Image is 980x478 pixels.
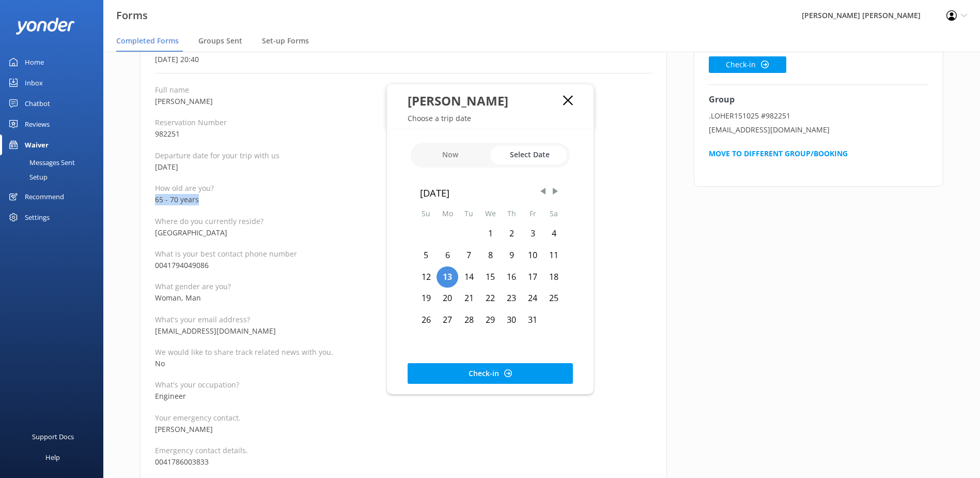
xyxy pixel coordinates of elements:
[442,208,453,218] abbr: Monday
[543,223,565,245] div: Sat Oct 04 2025
[530,208,536,218] abbr: Friday
[458,309,479,331] div: Tue Oct 28 2025
[479,245,501,266] div: Wed Oct 08 2025
[416,266,437,288] div: Sun Oct 12 2025
[543,245,565,266] div: Sat Oct 11 2025
[437,266,458,288] div: Mon Oct 13 2025
[416,245,437,266] div: Sun Oct 05 2025
[563,95,573,106] button: Close
[485,208,496,218] abbr: Wednesday
[522,266,543,288] div: Fri Oct 17 2025
[416,288,437,309] div: Sun Oct 19 2025
[543,266,565,288] div: Sat Oct 18 2025
[458,288,479,309] div: Tue Oct 21 2025
[501,266,522,288] div: Thu Oct 16 2025
[522,288,543,309] div: Fri Oct 24 2025
[458,266,479,288] div: Tue Oct 14 2025
[416,309,437,331] div: Sun Oct 26 2025
[422,208,430,218] abbr: Sunday
[538,186,548,197] span: Previous Month
[458,245,479,266] div: Tue Oct 07 2025
[501,245,522,266] div: Thu Oct 09 2025
[522,309,543,331] div: Fri Oct 31 2025
[522,223,543,245] div: Fri Oct 03 2025
[479,309,501,331] div: Wed Oct 29 2025
[479,266,501,288] div: Wed Oct 15 2025
[408,92,563,109] div: [PERSON_NAME]
[501,223,522,245] div: Thu Oct 02 2025
[408,363,573,384] button: Check-in
[437,288,458,309] div: Mon Oct 20 2025
[479,223,501,245] div: Wed Oct 01 2025
[550,186,561,197] span: Next Month
[522,245,543,266] div: Fri Oct 10 2025
[507,208,516,218] abbr: Thursday
[437,245,458,266] div: Mon Oct 06 2025
[420,185,561,200] div: [DATE]
[543,288,565,309] div: Sat Oct 25 2025
[464,208,473,218] abbr: Tuesday
[501,309,522,331] div: Thu Oct 30 2025
[501,288,522,309] div: Thu Oct 23 2025
[550,208,558,218] abbr: Saturday
[437,309,458,331] div: Mon Oct 27 2025
[387,113,594,123] p: Choose a trip date
[479,288,501,309] div: Wed Oct 22 2025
